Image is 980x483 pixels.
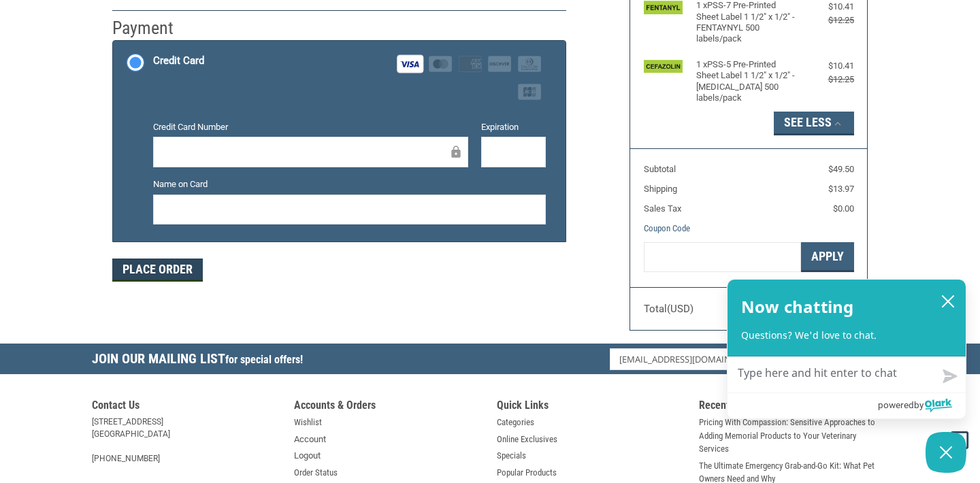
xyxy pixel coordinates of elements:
h4: 1 x PSS-5 Pre-Printed Sheet Label 1 1/2" x 1/2" - [MEDICAL_DATA] 500 labels/pack [696,59,798,103]
div: $12.25 [801,14,853,27]
a: Powered by Olark [878,393,966,418]
div: $10.41 [801,59,853,73]
a: Online Exclusives [497,433,557,446]
h2: Now chatting [741,293,853,320]
span: by [914,396,924,414]
p: Questions? We'd love to chat. [741,329,952,342]
span: $49.50 [828,164,854,174]
span: $0.00 [833,203,854,214]
h5: Accounts & Orders [294,399,483,416]
a: Pricing With Compassion: Sensitive Approaches to Adding Memorial Products to Your Veterinary Serv... [699,416,888,456]
span: Total (USD) [644,303,693,315]
span: Subtotal [644,164,676,174]
span: powered [878,396,914,414]
a: Specials [497,449,526,463]
a: Categories [497,416,534,429]
span: for special offers! [225,353,303,366]
address: [STREET_ADDRESS] [GEOGRAPHIC_DATA] [PHONE_NUMBER] [92,416,281,465]
span: Sales Tax [644,203,681,214]
span: Shipping [644,184,677,194]
div: olark chatbox [727,279,966,419]
h5: Contact Us [92,399,281,416]
h2: Payment [112,17,192,39]
button: Send message [932,361,966,393]
h5: Quick Links [497,399,686,416]
button: close chatbox [937,291,959,312]
label: Expiration [481,120,546,134]
label: Credit Card Number [153,120,468,134]
button: See Less [774,112,854,135]
button: Place Order [112,259,203,282]
div: $12.25 [801,73,853,86]
a: Logout [294,449,321,463]
label: Name on Card [153,178,546,191]
span: $13.97 [828,184,854,194]
button: Apply [801,242,854,273]
a: Coupon Code [644,223,690,233]
button: Close Chatbox [926,432,966,473]
h5: Recent Blog Posts [699,399,888,416]
div: Credit Card [153,50,204,72]
a: Wishlist [294,416,322,429]
a: Account [294,433,326,446]
a: Popular Products [497,466,557,480]
h5: Join Our Mailing List [92,344,310,378]
a: Order Status [294,466,338,480]
input: Email [610,348,820,370]
input: Gift Certificate or Coupon Code [644,242,801,273]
